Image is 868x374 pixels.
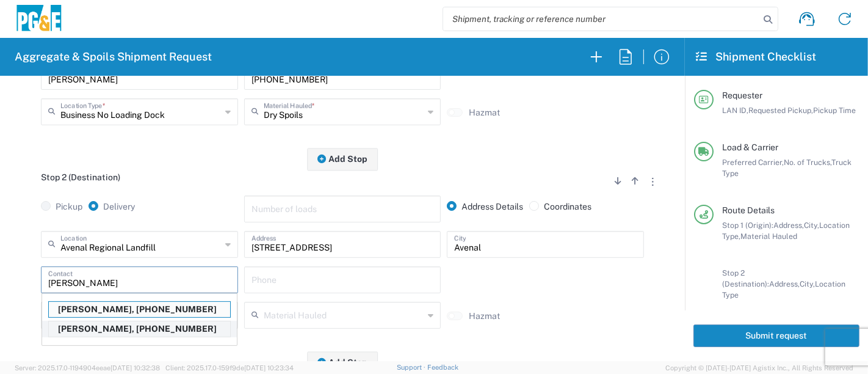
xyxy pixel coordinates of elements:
img: pge [15,5,63,34]
span: Preferred Carrier, [722,158,784,167]
span: No. of Trucks, [784,158,831,167]
span: Copyright © [DATE]-[DATE] Agistix Inc., All Rights Reserved [665,362,853,373]
span: Stop 2 (Destination): [722,268,769,288]
p: Tim Miller, 661-529-1866 [49,321,230,337]
span: LAN ID, [722,106,748,115]
label: Hazmat [469,310,500,321]
span: City, [804,221,819,230]
span: City, [800,279,815,288]
span: Pickup Time [813,106,856,115]
button: Add Stop [307,351,378,374]
a: Support [397,364,427,371]
h2: Aggregate & Spoils Shipment Request [15,50,212,64]
span: Address, [773,221,804,230]
button: Submit request [693,324,859,347]
span: [DATE] 10:32:38 [110,364,160,372]
span: Server: 2025.17.0-1194904eeae [15,364,160,372]
span: Load & Carrier [722,142,778,152]
a: Feedback [427,364,458,371]
button: Add Stop [307,148,378,170]
span: Material Hauled [740,232,797,241]
span: Stop 1 (Origin): [722,221,773,230]
span: Requested Pickup, [748,106,813,115]
span: Route Details [722,205,775,215]
input: Shipment, tracking or reference number [443,7,759,31]
label: Coordinates [529,201,591,212]
span: Client: 2025.17.0-159f9de [165,364,294,372]
h2: Shipment Checklist [696,50,816,64]
span: Address, [769,279,800,288]
span: [DATE] 10:23:34 [244,364,294,372]
span: Stop 2 (Destination) [41,172,120,182]
p: Tim Lewis, 530-338-4335 [49,302,230,317]
label: Hazmat [469,107,500,118]
span: Requester [722,90,762,100]
label: Address Details [447,201,523,212]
